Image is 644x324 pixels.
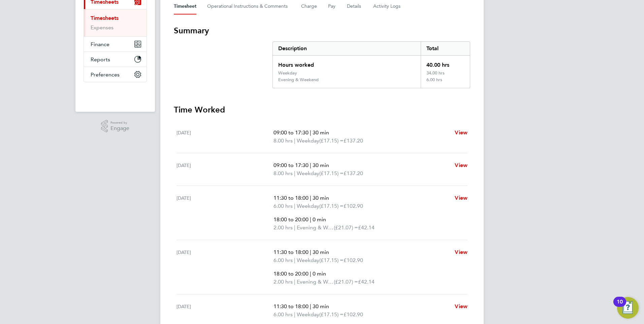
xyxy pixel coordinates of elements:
[91,56,110,63] span: Reports
[176,161,273,177] div: [DATE]
[310,270,311,277] span: |
[91,24,114,31] a: Expenses
[273,224,293,231] span: 2.00 hrs
[313,303,329,310] span: 30 min
[297,256,319,264] span: Weekday
[455,195,468,201] span: View
[273,203,293,209] span: 6.00 hrs
[313,270,326,277] span: 0 min
[273,279,293,285] span: 2.00 hrs
[421,77,470,88] div: 6.00 hrs
[319,170,344,176] span: (£17.15) =
[273,137,293,144] span: 8.00 hrs
[310,162,311,168] span: |
[273,162,309,168] span: 09:00 to 17:30
[273,303,309,310] span: 11:30 to 18:00
[358,224,375,231] span: £42.14
[176,248,273,286] div: [DATE]
[297,278,334,286] span: Evening & Weekend
[319,203,344,209] span: (£17.15) =
[617,302,623,311] div: 10
[84,9,147,36] div: Timesheets
[273,56,421,70] div: Hours worked
[310,303,311,310] span: |
[273,170,293,176] span: 8.00 hrs
[278,70,297,76] div: Weekday
[344,257,363,263] span: £102.90
[313,162,329,168] span: 30 min
[455,249,468,255] span: View
[294,224,295,231] span: |
[174,104,470,115] h3: Time Worked
[297,224,334,232] span: Evening & Weekend
[84,37,147,52] button: Finance
[273,129,309,136] span: 09:00 to 17:30
[334,224,358,231] span: (£21.07) =
[110,120,129,126] span: Powered by
[421,42,470,55] div: Total
[313,195,329,201] span: 30 min
[294,170,295,176] span: |
[310,195,311,201] span: |
[294,311,295,318] span: |
[297,311,319,319] span: Weekday
[278,77,319,83] div: Evening & Weekend
[455,162,468,168] span: View
[84,89,147,100] img: fastbook-logo-retina.png
[319,257,344,263] span: (£17.15) =
[84,67,147,82] button: Preferences
[84,52,147,67] button: Reports
[455,194,468,202] a: View
[273,257,293,263] span: 6.00 hrs
[310,216,311,223] span: |
[297,137,319,145] span: Weekday
[455,129,468,136] span: View
[294,203,295,209] span: |
[421,56,470,70] div: 40.00 hrs
[297,169,319,177] span: Weekday
[313,129,329,136] span: 30 min
[273,216,309,223] span: 18:00 to 20:00
[319,137,344,144] span: (£17.15) =
[91,41,109,47] span: Finance
[455,248,468,256] a: View
[455,303,468,310] span: View
[310,249,311,255] span: |
[344,137,363,144] span: £137.20
[358,279,375,285] span: £42.14
[272,41,470,88] div: Summary
[294,257,295,263] span: |
[174,25,470,36] h3: Summary
[334,279,358,285] span: (£21.07) =
[273,311,293,318] span: 6.00 hrs
[297,202,319,210] span: Weekday
[344,311,363,318] span: £102.90
[110,126,129,131] span: Engage
[455,129,468,137] a: View
[84,89,147,100] a: Go to home page
[344,203,363,209] span: £102.90
[313,216,326,223] span: 0 min
[319,311,344,318] span: (£17.15) =
[176,129,273,145] div: [DATE]
[91,71,120,78] span: Preferences
[617,297,639,319] button: Open Resource Center, 10 new notifications
[313,249,329,255] span: 30 min
[101,120,130,133] a: Powered byEngage
[455,302,468,311] a: View
[273,270,309,277] span: 18:00 to 20:00
[344,170,363,176] span: £137.20
[273,42,421,55] div: Description
[421,70,470,77] div: 34.00 hrs
[310,129,311,136] span: |
[91,15,119,21] a: Timesheets
[455,161,468,169] a: View
[294,279,295,285] span: |
[273,195,309,201] span: 11:30 to 18:00
[176,194,273,232] div: [DATE]
[294,137,295,144] span: |
[273,249,309,255] span: 11:30 to 18:00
